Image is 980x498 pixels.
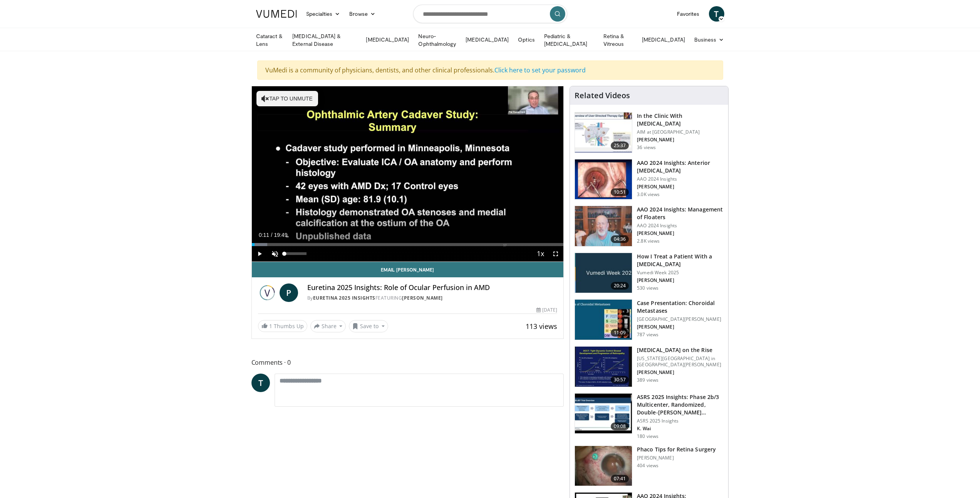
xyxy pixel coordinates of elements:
[637,455,716,461] p: [PERSON_NAME]
[637,355,724,368] p: [US_STATE][GEOGRAPHIC_DATA] in [GEOGRAPHIC_DATA][PERSON_NAME]
[611,188,629,196] span: 10:51
[302,6,345,22] a: Specialties
[611,475,629,483] span: 07:41
[285,252,307,255] div: Volume Level
[461,32,513,47] a: [MEDICAL_DATA]
[271,232,273,238] span: /
[637,369,724,376] p: [PERSON_NAME]
[575,299,724,340] a: 11:09 Case Presentation: Choroidal Metastases [GEOGRAPHIC_DATA][PERSON_NAME] [PERSON_NAME] 787 views
[637,32,690,47] a: [MEDICAL_DATA]
[402,295,443,301] a: [PERSON_NAME]
[345,6,380,22] a: Browse
[413,5,567,23] input: Search topics, interventions
[252,246,267,262] button: Play
[599,32,637,48] a: Retina & Vitreous
[637,324,724,330] p: [PERSON_NAME]
[575,347,632,387] img: 4ce8c11a-29c2-4c44-a801-4e6d49003971.150x105_q85_crop-smart_upscale.jpg
[575,446,632,486] img: 2b0bc81e-4ab6-4ab1-8b29-1f6153f15110.150x105_q85_crop-smart_upscale.jpg
[672,6,704,22] a: Favorites
[575,446,724,486] a: 07:41 Phaco Tips for Retina Surgery [PERSON_NAME] 404 views
[414,32,461,48] a: Neuro-Ophthalmology
[575,159,724,200] a: 10:51 AAO 2024 Insights: Anterior [MEDICAL_DATA] AAO 2024 Insights [PERSON_NAME] 3.0K views
[575,346,724,387] a: 30:57 [MEDICAL_DATA] on the Rise [US_STATE][GEOGRAPHIC_DATA] in [GEOGRAPHIC_DATA][PERSON_NAME] [P...
[637,418,724,424] p: ASRS 2025 Insights
[709,6,724,22] a: T
[575,206,632,246] img: 8e655e61-78ac-4b3e-a4e7-f43113671c25.150x105_q85_crop-smart_upscale.jpg
[637,433,658,439] p: 180 views
[611,282,629,290] span: 20:24
[637,446,716,453] h3: Phaco Tips for Retina Surgery
[539,32,599,48] a: Pediatric & [MEDICAL_DATA]
[637,377,658,383] p: 389 views
[637,238,660,244] p: 2.8K views
[251,357,564,367] span: Comments 0
[637,184,724,190] p: [PERSON_NAME]
[252,86,564,262] video-js: Video Player
[637,206,724,221] h3: AAO 2024 Insights: Management of Floaters
[257,60,723,80] div: VuMedi is a community of physicians, dentists, and other clinical professionals.
[313,295,375,301] a: Euretina 2025 Insights
[280,283,298,302] a: P
[251,374,270,392] a: T
[637,299,724,315] h3: Case Presentation: Choroidal Metastases
[575,206,724,246] a: 04:36 AAO 2024 Insights: Management of Floaters AAO 2024 Insights [PERSON_NAME] 2.8K views
[637,137,724,143] p: [PERSON_NAME]
[575,112,724,153] a: 25:37 In the Clinic With [MEDICAL_DATA] AIM at [GEOGRAPHIC_DATA] [PERSON_NAME] 36 views
[637,393,724,416] h3: ASRS 2025 Insights: Phase 2b/3 Multicenter, Randomized, Double-[PERSON_NAME]…
[637,159,724,174] h3: AAO 2024 Insights: Anterior [MEDICAL_DATA]
[258,320,307,332] a: 1 Thumbs Up
[252,262,564,277] a: Email [PERSON_NAME]
[637,129,724,135] p: AIM at [GEOGRAPHIC_DATA]
[307,283,558,292] h4: Euretina 2025 Insights: Role of Ocular Perfusion in AMD
[575,112,632,153] img: 79b7ca61-ab04-43f8-89ee-10b6a48a0462.150x105_q85_crop-smart_upscale.jpg
[267,246,283,262] button: Unmute
[258,283,276,302] img: Euretina 2025 Insights
[575,159,632,200] img: fd942f01-32bb-45af-b226-b96b538a46e6.150x105_q85_crop-smart_upscale.jpg
[526,322,557,331] span: 113 views
[259,232,269,238] span: 0:11
[533,246,548,262] button: Playback Rate
[611,329,629,337] span: 11:09
[611,376,629,384] span: 30:57
[637,223,724,229] p: AAO 2024 Insights
[637,277,724,283] p: [PERSON_NAME]
[575,394,632,434] img: 5ecb1300-18cb-4c0f-a8aa-cdae21dd4259.150x105_q85_crop-smart_upscale.jpg
[251,32,288,48] a: Cataract & Lens
[637,426,724,432] p: K. Wai
[575,253,724,293] a: 20:24 How I Treat a Patient With a [MEDICAL_DATA] Vumedi Week 2025 [PERSON_NAME] 530 views
[611,235,629,243] span: 04:36
[611,142,629,149] span: 25:37
[690,32,729,47] a: Business
[274,232,287,238] span: 19:49
[575,393,724,439] a: 09:08 ASRS 2025 Insights: Phase 2b/3 Multicenter, Randomized, Double-[PERSON_NAME]… ASRS 2025 Ins...
[637,112,724,127] h3: In the Clinic With [MEDICAL_DATA]
[637,270,724,276] p: Vumedi Week 2025
[637,144,656,151] p: 36 views
[536,307,557,314] div: [DATE]
[256,91,318,106] button: Tap to unmute
[637,191,660,198] p: 3.0K views
[611,423,629,430] span: 09:08
[637,463,658,469] p: 404 views
[288,32,361,48] a: [MEDICAL_DATA] & External Disease
[310,320,346,332] button: Share
[575,300,632,340] img: 9cedd946-ce28-4f52-ae10-6f6d7f6f31c7.150x105_q85_crop-smart_upscale.jpg
[548,246,563,262] button: Fullscreen
[361,32,414,47] a: [MEDICAL_DATA]
[637,176,724,182] p: AAO 2024 Insights
[637,332,658,338] p: 787 views
[637,253,724,268] h3: How I Treat a Patient With a [MEDICAL_DATA]
[256,10,297,18] img: VuMedi Logo
[252,243,564,246] div: Progress Bar
[494,66,586,74] a: Click here to set your password
[575,91,630,100] h4: Related Videos
[637,285,658,291] p: 530 views
[637,230,724,236] p: [PERSON_NAME]
[513,32,539,47] a: Optics
[349,320,388,332] button: Save to
[307,295,558,302] div: By FEATURING
[637,346,724,354] h3: [MEDICAL_DATA] on the Rise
